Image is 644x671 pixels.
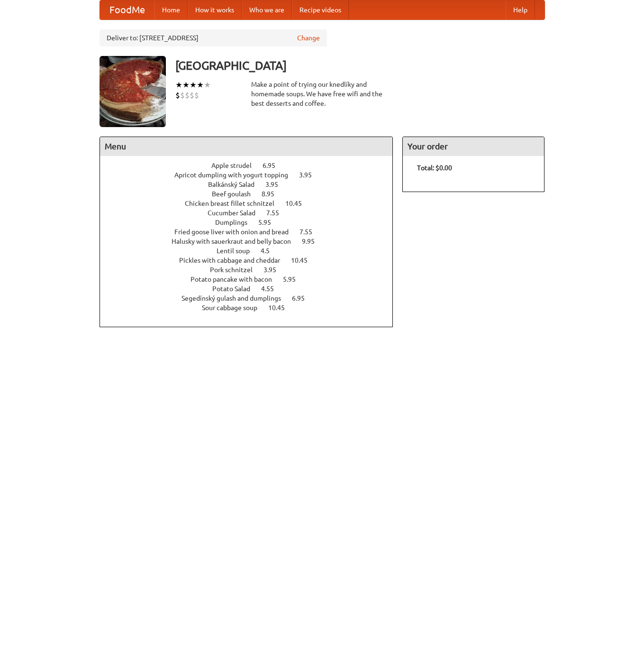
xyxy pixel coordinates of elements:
[100,29,327,46] div: Deliver to: [STREET_ADDRESS]
[174,228,330,236] a: Fried goose liver with onion and bread 7.55
[202,304,302,312] a: Sour cabbage soup 10.45
[268,304,294,312] span: 10.45
[212,190,292,198] a: Beef goulash 8.95
[179,257,290,264] span: Pickles with cabbage and cheddar
[212,285,260,293] span: Potato Salad
[181,294,290,302] span: Segedínský gulash and dumplings
[190,276,281,283] span: Potato pancake with bacon
[266,209,289,217] span: 7.55
[292,0,349,19] a: Recipe videos
[297,33,320,43] a: Change
[215,219,257,226] span: Dumplings
[208,209,297,217] a: Cucumber Salad 7.55
[100,0,154,19] a: FoodMe
[506,0,535,19] a: Help
[185,200,284,207] span: Chicken breast fillet schnitzel
[175,80,182,90] li: ★
[210,266,294,274] a: Pork schnitzel 3.95
[261,285,283,293] span: 4.55
[100,137,393,156] h4: Menu
[190,90,194,101] li: $
[283,276,305,283] span: 5.95
[190,80,197,90] li: ★
[302,238,324,245] span: 9.95
[265,181,288,188] span: 3.95
[172,238,300,245] span: Halusky with sauerkraut and belly bacon
[251,80,393,108] div: Make a point of trying our knedlíky and homemade soups. We have free wifi and the best desserts a...
[261,247,279,255] span: 4.5
[217,247,287,255] a: Lentil soup 4.5
[181,294,322,302] a: Segedínský gulash and dumplings 6.95
[175,56,545,75] h3: [GEOGRAPHIC_DATA]
[299,228,322,236] span: 7.55
[212,190,260,198] span: Beef goulash
[179,257,325,264] a: Pickles with cabbage and cheddar 10.45
[258,219,281,226] span: 5.95
[154,0,188,19] a: Home
[185,90,190,101] li: $
[417,164,452,172] b: Total: $0.00
[182,80,190,90] li: ★
[208,209,265,217] span: Cucumber Salad
[210,266,262,274] span: Pork schnitzel
[185,200,319,207] a: Chicken breast fillet schnitzel 10.45
[299,171,321,179] span: 3.95
[217,247,259,255] span: Lentil soup
[262,190,284,198] span: 8.95
[212,285,291,293] a: Potato Salad 4.55
[208,181,264,188] span: Balkánský Salad
[172,238,332,245] a: Halusky with sauerkraut and belly bacon 9.95
[202,304,267,312] span: Sour cabbage soup
[197,80,204,90] li: ★
[285,200,311,207] span: 10.45
[292,294,314,302] span: 6.95
[263,162,285,169] span: 6.95
[190,276,313,283] a: Potato pancake with bacon 5.95
[403,137,544,156] h4: Your order
[291,257,317,264] span: 10.45
[180,90,185,101] li: $
[242,0,292,19] a: Who we are
[211,162,261,169] span: Apple strudel
[194,90,199,101] li: $
[211,162,293,169] a: Apple strudel 6.95
[174,171,329,179] a: Apricot dumpling with yogurt topping 3.95
[175,90,180,101] li: $
[100,56,166,127] img: angular.jpg
[174,171,298,179] span: Apricot dumpling with yogurt topping
[174,228,298,236] span: Fried goose liver with onion and bread
[263,266,286,274] span: 3.95
[204,80,211,90] li: ★
[215,219,289,226] a: Dumplings 5.95
[188,0,242,19] a: How it works
[208,181,296,188] a: Balkánský Salad 3.95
